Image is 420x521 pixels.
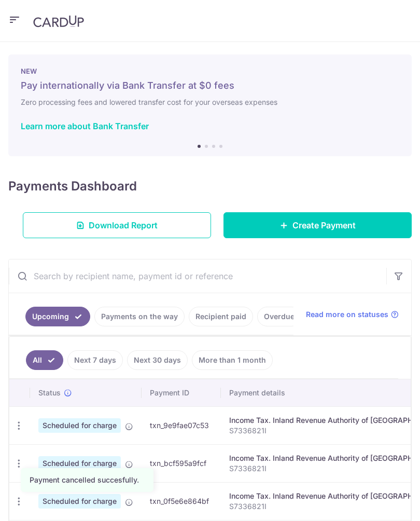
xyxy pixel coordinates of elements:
[23,212,211,238] a: Download Report
[94,307,185,326] a: Payments on the way
[38,456,121,471] span: Scheduled for charge
[189,307,253,326] a: Recipient paid
[21,67,399,75] p: NEW
[21,121,149,131] a: Learn more about Bank Transfer
[306,309,388,320] span: Read more on statuses
[21,96,399,108] h6: Zero processing fees and lowered transfer cost for your overseas expenses
[33,15,84,28] img: CardUp
[127,350,188,370] a: Next 30 days
[26,350,63,370] a: All
[30,475,145,485] div: Payment cancelled succesfully.
[306,309,399,320] a: Read more on statuses
[142,406,221,444] td: txn_9e9fae07c53
[223,212,412,238] a: Create Payment
[21,79,399,92] h5: Pay internationally via Bank Transfer at $0 fees
[142,379,221,406] th: Payment ID
[38,388,61,398] span: Status
[292,219,356,231] span: Create Payment
[25,307,90,326] a: Upcoming
[9,259,386,293] input: Search by recipient name, payment id or reference
[89,219,158,231] span: Download Report
[38,494,121,509] span: Scheduled for charge
[38,418,121,433] span: Scheduled for charge
[142,444,221,482] td: txn_bcf595a9fcf
[192,350,273,370] a: More than 1 month
[257,307,301,326] a: Overdue
[142,482,221,520] td: txn_0f5e6e864bf
[67,350,123,370] a: Next 7 days
[8,177,137,196] h4: Payments Dashboard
